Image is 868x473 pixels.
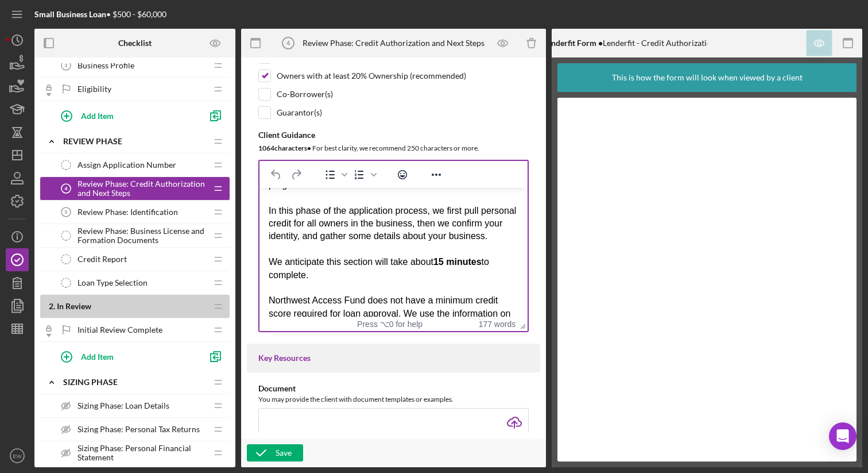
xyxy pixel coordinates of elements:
button: Undo [266,167,286,183]
div: Key Resources [258,353,529,363]
div: Lenderfit - Credit Authorization [543,39,716,48]
div: Press the Up and Down arrow keys to resize the editor. [516,317,528,331]
span: Sizing Phase: Personal Tax Returns [77,425,200,434]
span: Sizing Phase: Loan Details [77,401,169,410]
div: Open Intercom Messenger [829,422,857,450]
b: 1064 character s • [258,144,311,152]
span: 2 . [49,301,55,311]
button: Emojis [393,167,412,183]
button: Redo [286,167,306,183]
button: EW [6,444,29,467]
button: Add Item [52,104,201,127]
span: In Review [57,301,91,311]
div: REVIEW PHASE [63,137,207,146]
span: Review Phase: Identification [77,207,178,217]
span: Initial Review Complete [77,325,162,334]
div: Add Item [81,105,114,126]
span: Loan Type Selection [77,278,148,287]
text: EW [13,453,22,459]
tspan: 4 [286,40,290,47]
div: Guarantor(s) [277,108,322,117]
span: Credit Report [77,255,127,264]
span: Review Phase: Credit Authorization and Next Steps [77,179,207,198]
b: Small Business Loan [34,9,106,19]
div: Add Item [81,345,114,367]
span: Sizing Phase: Personal Financial Statement [77,444,207,462]
button: Save [247,444,303,462]
button: Reveal or hide additional toolbar items [427,167,446,183]
iframe: Rich Text Area [259,188,528,317]
span: Review Phase: Business License and Formation Documents [77,226,207,245]
div: You may provide the client with document templates or examples. [258,394,529,405]
button: 177 words [479,320,516,329]
tspan: 3 [65,63,68,68]
span: Business Profile [77,61,134,70]
div: Bullet list [320,167,349,183]
div: Client Guidance [258,130,529,140]
div: • $500 - $60,000 [34,10,166,19]
div: Co-Borrower(s) [277,90,333,99]
div: For best clarity, we recommend 250 characters or more. [258,143,529,154]
iframe: Lenderfit form [569,109,846,450]
b: Checklist [118,39,152,48]
tspan: 5 [65,209,68,215]
button: Preview as [203,30,228,56]
div: Press ⌥0 for help [348,320,432,329]
span: Assign Application Number [77,160,176,170]
div: Numbered list [350,167,378,183]
div: Save [276,444,292,462]
button: Add Item [52,345,201,368]
div: Owners with at least 20% Ownership (recommended) [277,71,466,80]
div: Northwest Access Fund does not have a minimum credit score required for loan approval. We use the... [9,106,259,158]
b: Lenderfit Form • [543,38,603,48]
div: This is how the form will look when viewed by a client [612,63,803,92]
tspan: 4 [65,186,68,191]
div: Document [258,384,529,393]
div: Review Phase: Credit Authorization and Next Steps [303,39,485,48]
div: Sizing Phase [63,378,207,387]
span: Eligibility [77,84,111,94]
